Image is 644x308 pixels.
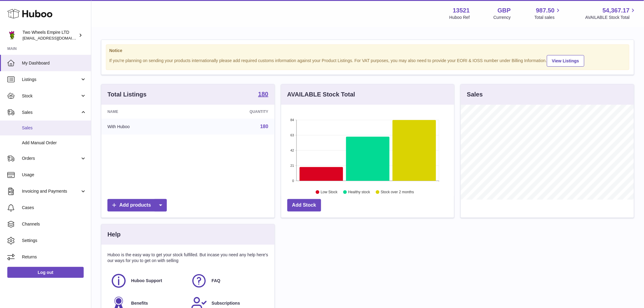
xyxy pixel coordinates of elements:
[109,48,626,54] strong: Notice
[290,149,294,152] text: 42
[22,221,86,227] span: Channels
[348,190,370,194] text: Healthy stock
[22,205,86,211] span: Cases
[22,238,86,243] span: Settings
[494,15,511,20] div: Currency
[131,300,148,306] span: Benefits
[212,278,220,284] span: FAQ
[22,172,86,178] span: Usage
[381,190,414,194] text: Stock over 2 months
[453,6,470,15] strong: 13521
[101,105,193,119] th: Name
[450,15,470,20] div: Huboo Ref
[547,55,584,67] a: View Listings
[107,252,268,264] p: Huboo is the easy way to get your stock fulfilled. But incase you need any help here's our ways f...
[585,6,637,20] a: 54,367.17 AVAILABLE Stock Total
[534,15,562,20] span: Total sales
[258,91,268,97] strong: 180
[7,267,84,278] a: Log out
[22,156,80,161] span: Orders
[321,190,338,194] text: Low Stock
[23,36,89,40] span: [EMAIL_ADDRESS][DOMAIN_NAME]
[585,15,637,20] span: AVAILABLE Stock Total
[22,188,80,194] span: Invoicing and Payments
[212,300,240,306] span: Subscriptions
[101,119,193,135] td: With Huboo
[498,6,511,15] strong: GBP
[258,91,268,98] a: 180
[22,60,86,66] span: My Dashboard
[22,140,86,146] span: Add Manual Order
[23,30,77,41] div: Two Wheels Empire LTD
[107,199,167,212] a: Add products
[290,133,294,137] text: 63
[22,93,80,99] span: Stock
[7,31,16,40] img: justas@twowheelsempire.com
[193,105,275,119] th: Quantity
[292,179,294,183] text: 0
[290,164,294,167] text: 21
[191,273,265,289] a: FAQ
[107,230,121,239] h3: Help
[22,254,86,260] span: Returns
[131,278,162,284] span: Huboo Support
[287,90,355,99] h3: AVAILABLE Stock Total
[603,6,630,15] span: 54,367.17
[109,54,626,67] div: If you're planning on sending your products internationally please add required customs informati...
[287,199,321,212] a: Add Stock
[22,77,80,82] span: Listings
[22,125,86,131] span: Sales
[107,90,147,99] h3: Total Listings
[260,124,268,129] a: 180
[467,90,483,99] h3: Sales
[110,273,185,289] a: Huboo Support
[536,6,555,15] span: 987.50
[290,118,294,122] text: 84
[534,6,562,20] a: 987.50 Total sales
[22,110,80,115] span: Sales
